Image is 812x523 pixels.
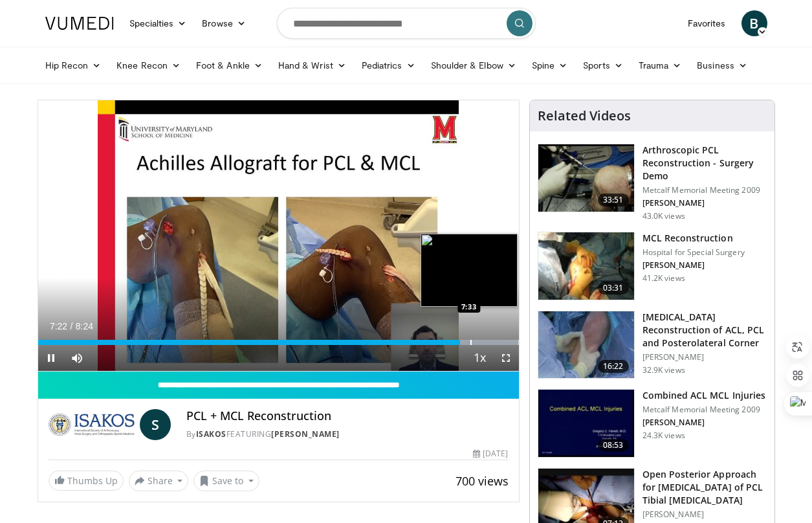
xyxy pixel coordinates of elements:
[538,144,634,212] img: 672811_3.png.150x105_q85_crop-smart_upscale.jpg
[642,273,685,284] p: 41.2K views
[642,260,745,271] p: [PERSON_NAME]
[642,509,767,520] p: [PERSON_NAME]
[271,428,340,440] a: [PERSON_NAME]
[538,144,767,221] a: 33:51 Arthroscopic PCL Reconstruction - Surgery Demo Metcalf Memorial Meeting 2009 [PERSON_NAME] ...
[642,247,745,258] p: Hospital for Special Surgery
[598,194,629,206] span: 33:51
[575,52,631,78] a: Sports
[642,417,766,428] p: [PERSON_NAME]
[524,52,575,78] a: Spine
[642,232,745,245] h3: MCL Reconstruction
[38,52,109,78] a: Hip Recon
[689,52,755,78] a: Business
[277,8,536,39] input: Search topics, interventions
[186,409,509,423] h4: PCL + MCL Reconstruction
[194,10,254,36] a: Browse
[598,360,629,373] span: 16:22
[71,321,73,331] span: /
[642,405,766,415] p: Metcalf Memorial Meeting 2009
[49,409,135,440] img: ISAKOS
[188,52,270,78] a: Foot & Ankle
[642,211,685,221] p: 43.0K views
[38,340,519,345] div: Progress Bar
[129,471,189,491] button: Share
[122,10,195,36] a: Specialties
[109,52,188,78] a: Knee Recon
[421,234,518,307] img: image.jpeg
[598,282,629,295] span: 03:31
[538,311,634,379] img: Stone_ACL_PCL_FL8_Widescreen_640x360_100007535_3.jpg.150x105_q85_crop-smart_upscale.jpg
[642,352,767,362] p: [PERSON_NAME]
[642,365,685,375] p: 32.9K views
[38,100,519,372] video-js: Video Player
[642,468,767,507] h3: Open Posterior Approach for [MEDICAL_DATA] of PCL Tibial [MEDICAL_DATA]
[455,473,509,489] span: 700 views
[186,428,509,440] div: By FEATURING
[538,232,634,300] img: Marx_MCL_100004569_3.jpg.150x105_q85_crop-smart_upscale.jpg
[741,10,767,36] a: B
[76,321,93,331] span: 8:24
[354,52,423,78] a: Pediatrics
[538,390,634,457] img: 641017_3.png.150x105_q85_crop-smart_upscale.jpg
[45,17,114,30] img: VuMedi Logo
[642,389,766,402] h3: Combined ACL MCL Injuries
[642,311,767,350] h3: [MEDICAL_DATA] Reconstruction of ACL, PCL and Posterolateral Corner
[50,321,67,331] span: 7:22
[38,345,64,371] button: Pause
[64,345,90,371] button: Mute
[193,471,259,491] button: Save to
[642,430,685,441] p: 24.3K views
[642,198,767,208] p: [PERSON_NAME]
[140,409,171,440] a: S
[196,428,226,440] a: ISAKOS
[598,439,629,452] span: 08:53
[680,10,734,36] a: Favorites
[270,52,354,78] a: Hand & Wrist
[538,232,767,300] a: 03:31 MCL Reconstruction Hospital for Special Surgery [PERSON_NAME] 41.2K views
[538,311,767,379] a: 16:22 [MEDICAL_DATA] Reconstruction of ACL, PCL and Posterolateral Corner [PERSON_NAME] 32.9K views
[631,52,690,78] a: Trauma
[493,345,519,371] button: Fullscreen
[538,108,631,124] h4: Related Videos
[642,144,767,183] h3: Arthroscopic PCL Reconstruction - Surgery Demo
[538,389,767,458] a: 08:53 Combined ACL MCL Injuries Metcalf Memorial Meeting 2009 [PERSON_NAME] 24.3K views
[473,448,508,460] div: [DATE]
[423,52,524,78] a: Shoulder & Elbow
[49,471,124,491] a: Thumbs Up
[642,185,767,195] p: Metcalf Memorial Meeting 2009
[467,345,493,371] button: Playback Rate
